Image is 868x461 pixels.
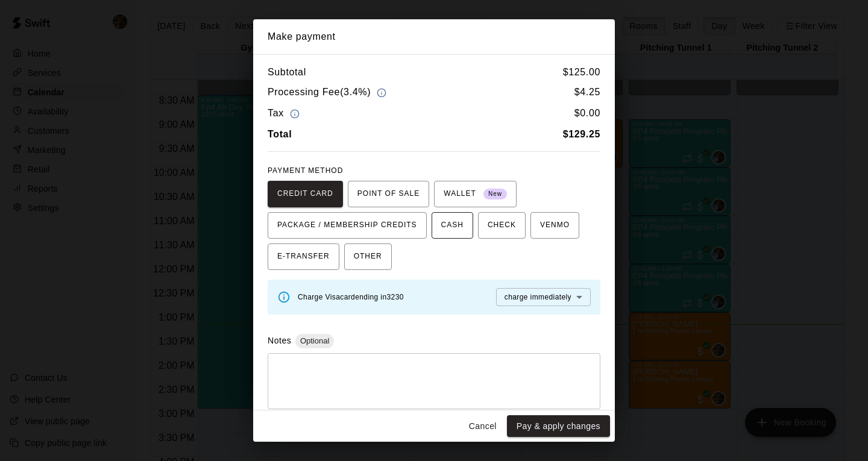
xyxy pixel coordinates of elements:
[434,181,517,207] button: WALLET New
[441,216,464,235] span: CASH
[540,216,570,235] span: VENMO
[253,19,615,54] h2: Make payment
[464,415,502,437] button: Cancel
[344,243,392,270] button: OTHER
[507,415,610,437] button: Pay & apply changes
[298,293,404,301] span: Charge Visa card ending in 3230
[483,186,507,202] span: New
[268,181,343,207] button: CREDIT CARD
[505,293,571,301] span: charge immediately
[444,184,507,204] span: WALLET
[530,212,579,239] button: VENMO
[488,216,516,235] span: CHECK
[268,84,389,101] h6: Processing Fee ( 3.4% )
[268,336,291,345] label: Notes
[357,184,420,204] span: POINT OF SALE
[277,216,417,235] span: PACKAGE / MEMBERSHIP CREDITS
[268,166,343,175] span: PAYMENT METHOD
[432,212,473,239] button: CASH
[478,212,526,239] button: CHECK
[268,212,427,239] button: PACKAGE / MEMBERSHIP CREDITS
[348,181,429,207] button: POINT OF SALE
[268,243,339,270] button: E-TRANSFER
[295,336,334,345] span: Optional
[574,105,600,122] h6: $ 0.00
[268,129,292,139] b: Total
[574,84,600,101] h6: $ 4.25
[563,64,600,80] h6: $ 125.00
[268,64,306,80] h6: Subtotal
[563,129,600,139] b: $ 129.25
[354,247,382,266] span: OTHER
[268,105,303,122] h6: Tax
[277,184,333,204] span: CREDIT CARD
[277,247,330,266] span: E-TRANSFER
